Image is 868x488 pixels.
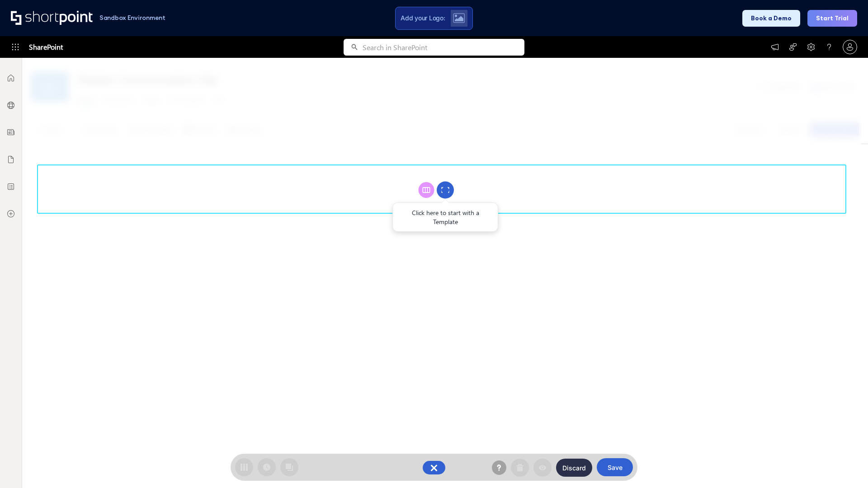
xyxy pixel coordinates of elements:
[823,445,868,488] iframe: Chat Widget
[556,459,592,477] button: Discard
[99,15,165,20] h1: Sandbox Environment
[401,14,445,22] span: Add your Logo:
[453,13,465,23] img: Upload logo
[742,10,800,27] button: Book a Demo
[363,39,524,56] input: Search in SharePoint
[807,10,857,27] button: Start Trial
[597,458,633,476] button: Save
[29,36,63,58] span: SharePoint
